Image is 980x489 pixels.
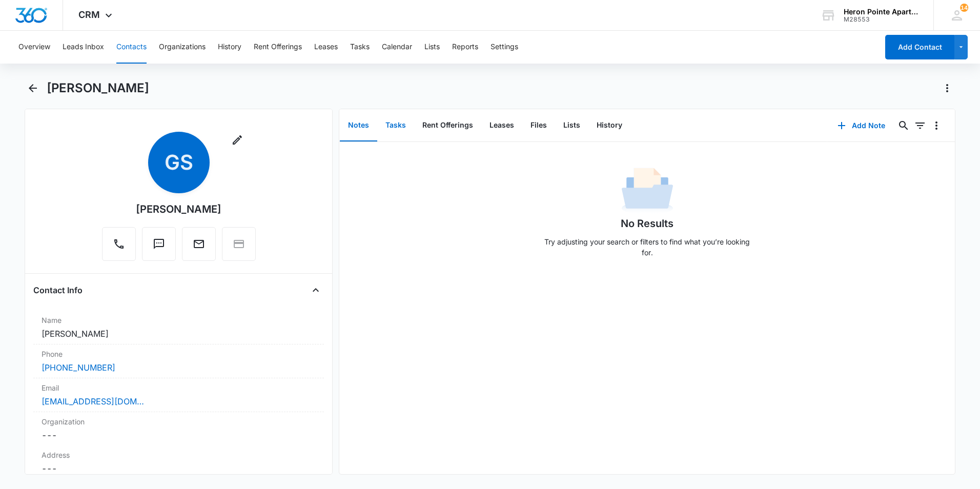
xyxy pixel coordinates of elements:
[33,445,324,479] div: Address---
[42,429,316,441] dd: ---
[481,110,522,141] button: Leases
[555,110,588,141] button: Lists
[63,31,104,64] button: Leads Inbox
[33,412,324,445] div: Organization---
[308,282,324,298] button: Close
[912,117,928,134] button: Filters
[182,227,216,261] button: Email
[182,243,216,252] a: Email
[254,31,302,64] button: Rent Offerings
[960,4,968,12] div: notifications count
[142,243,176,252] a: Text
[33,284,83,296] h4: Contact Info
[18,31,50,64] button: Overview
[491,31,518,64] button: Settings
[424,31,440,64] button: Lists
[540,236,755,258] p: Try adjusting your search or filters to find what you’re looking for.
[218,31,241,64] button: History
[42,450,316,460] label: Address
[148,132,210,193] span: GS
[452,31,478,64] button: Reports
[102,227,136,261] button: Call
[142,227,176,261] button: Text
[588,110,630,141] button: History
[33,311,324,344] div: Name[PERSON_NAME]
[340,110,377,141] button: Notes
[895,117,912,134] button: Search...
[78,9,100,20] span: CRM
[42,361,115,374] a: [PHONE_NUMBER]
[42,328,316,340] dd: [PERSON_NAME]
[25,80,40,96] button: Back
[33,378,324,412] div: Email[EMAIL_ADDRESS][DOMAIN_NAME]
[414,110,481,141] button: Rent Offerings
[377,110,414,141] button: Tasks
[159,31,206,64] button: Organizations
[33,344,324,378] div: Phone[PHONE_NUMBER]
[844,16,918,23] div: account id
[522,110,555,141] button: Files
[622,165,673,216] img: No Data
[885,35,954,59] button: Add Contact
[42,315,316,325] label: Name
[42,416,316,427] label: Organization
[314,31,338,64] button: Leases
[47,80,149,96] h1: [PERSON_NAME]
[939,80,955,96] button: Actions
[42,382,316,393] label: Email
[116,31,147,64] button: Contacts
[844,8,918,16] div: account name
[42,349,316,359] label: Phone
[350,31,370,64] button: Tasks
[928,117,945,134] button: Overflow Menu
[42,462,316,475] dd: ---
[960,4,968,12] span: 14
[382,31,412,64] button: Calendar
[136,201,221,217] div: [PERSON_NAME]
[102,243,136,252] a: Call
[42,395,144,407] a: [EMAIL_ADDRESS][DOMAIN_NAME]
[621,216,673,231] h1: No Results
[827,113,895,138] button: Add Note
